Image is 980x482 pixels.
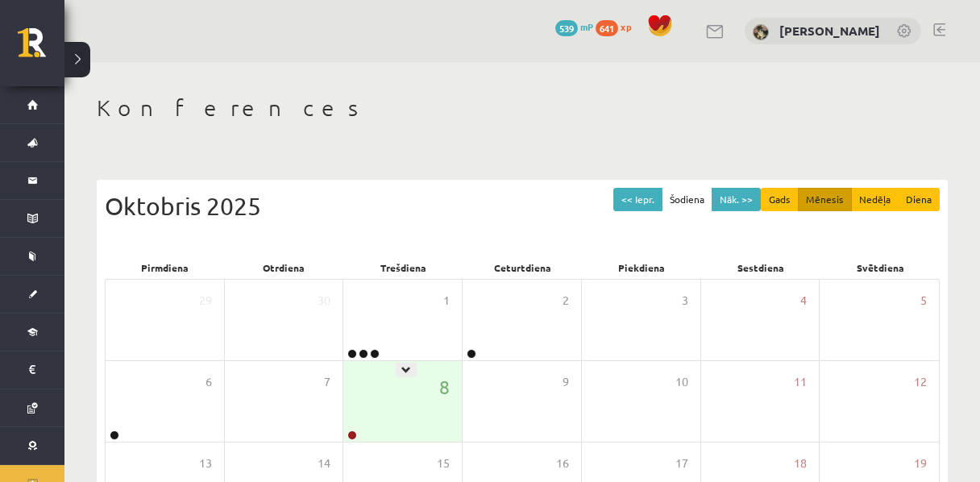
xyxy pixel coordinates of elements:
[794,455,807,472] span: 18
[206,373,212,391] span: 6
[563,292,569,310] span: 2
[621,20,631,33] span: xp
[675,455,688,472] span: 17
[97,94,948,122] h1: Konferences
[555,20,593,33] a: 539 mP
[199,292,212,310] span: 29
[563,373,569,391] span: 9
[105,256,224,279] div: Pirmdiena
[920,292,927,310] span: 5
[18,28,64,69] a: Rīgas 1. Tālmācības vidusskola
[820,256,940,279] div: Svētdiena
[761,188,799,211] button: Gads
[701,256,820,279] div: Sestdiena
[675,373,688,391] span: 10
[224,256,343,279] div: Otrdiena
[682,292,688,310] span: 3
[914,455,927,472] span: 19
[463,256,582,279] div: Ceturtdiena
[753,24,769,40] img: Aleksandra Brakovska
[582,256,701,279] div: Piekdiena
[800,292,807,310] span: 4
[318,455,330,472] span: 14
[898,188,940,211] button: Diena
[779,23,880,39] a: [PERSON_NAME]
[437,455,450,472] span: 15
[580,20,593,33] span: mP
[851,188,899,211] button: Nedēļa
[318,292,330,310] span: 30
[613,188,662,211] button: << Iepr.
[662,188,712,211] button: Šodiena
[794,373,807,391] span: 11
[199,455,212,472] span: 13
[596,20,618,36] span: 641
[556,455,569,472] span: 16
[439,373,450,401] span: 8
[596,20,639,33] a: 641 xp
[343,256,463,279] div: Trešdiena
[914,373,927,391] span: 12
[324,373,330,391] span: 7
[798,188,852,211] button: Mēnesis
[712,188,761,211] button: Nāk. >>
[555,20,578,36] span: 539
[443,292,450,310] span: 1
[105,188,940,224] div: Oktobris 2025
